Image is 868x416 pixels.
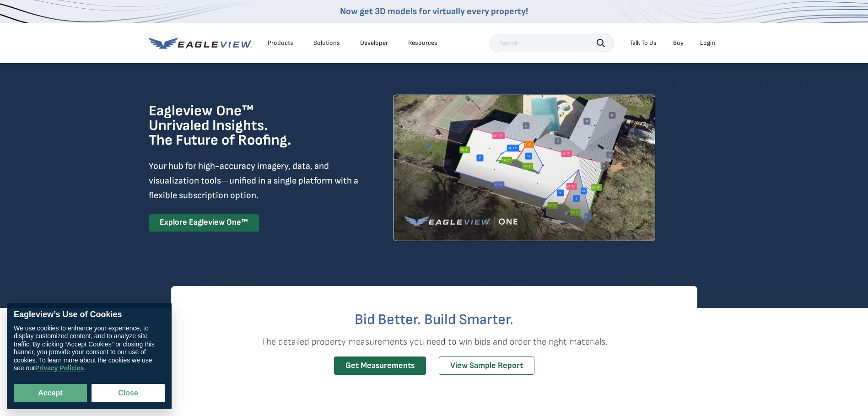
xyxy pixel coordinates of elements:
input: Search [490,34,614,52]
a: Get Measurements [334,357,426,375]
div: Products [268,39,293,47]
div: Solutions [313,39,340,47]
a: Buy [673,39,684,47]
a: Privacy Policies [35,365,84,373]
a: Developer [360,39,388,47]
div: Resources [408,39,437,47]
button: Close [92,384,165,402]
div: Talk To Us [630,39,657,47]
h2: Bid Better. Build Smarter. [171,313,697,327]
a: Now get 3D models for virtually every property! [340,6,528,17]
h1: Eagleview One™ Unrivaled Insights. The Future of Roofing. [149,104,338,148]
div: We use cookies to enhance your experience, to display customized content, and to analyze site tra... [14,324,165,373]
a: Explore Eagleview One™ [149,214,259,232]
a: View Sample Report [439,357,534,375]
p: Your hub for high-accuracy imagery, data, and visualization tools—unified in a single platform wi... [149,159,360,203]
p: The detailed property measurements you need to win bids and order the right materials. [171,335,697,349]
div: Eagleview’s Use of Cookies [14,310,165,320]
button: Accept [14,384,87,402]
div: Login [700,39,715,47]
